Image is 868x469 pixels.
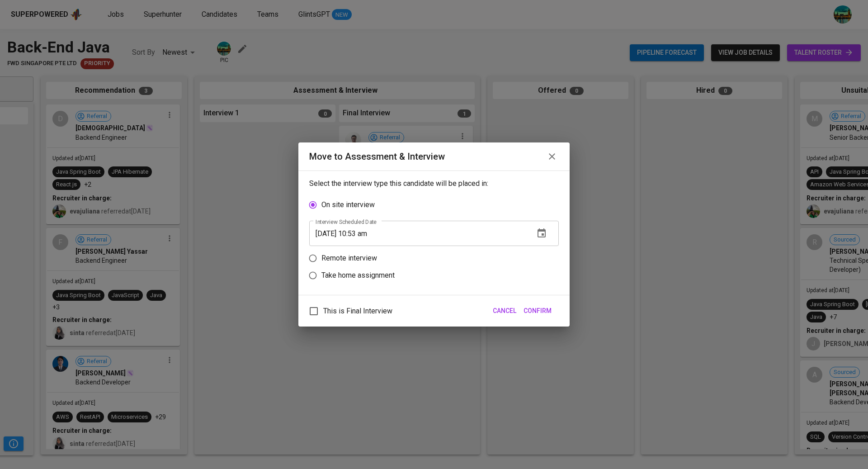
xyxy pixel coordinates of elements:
[309,178,559,189] p: Select the interview type this candidate will be placed in:
[321,199,375,210] p: On site interview
[493,305,516,317] span: Cancel
[524,305,552,317] span: Confirm
[309,150,445,163] div: Move to Assessment & Interview
[321,253,377,264] p: Remote interview
[321,270,395,281] p: Take home assignment
[489,303,520,319] button: Cancel
[323,306,392,317] span: This is Final Interview
[520,303,555,319] button: Confirm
